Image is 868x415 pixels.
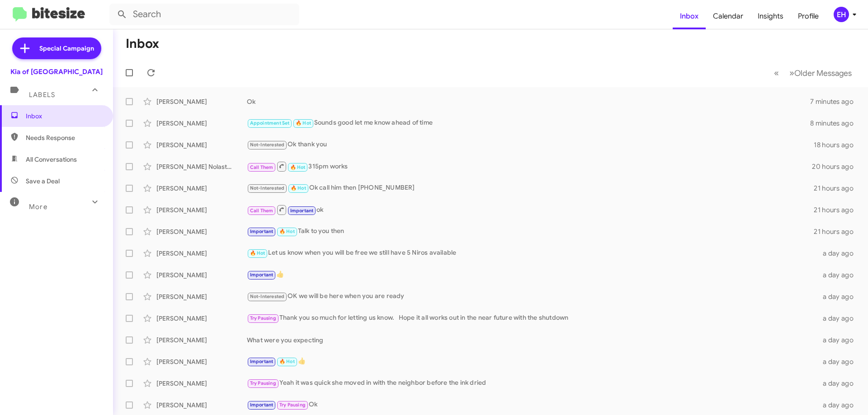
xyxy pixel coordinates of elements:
span: Important [250,272,274,278]
span: Appointment Set [250,120,290,126]
div: 315pm works [247,161,812,172]
div: Sounds good let me know ahead of time [247,118,810,128]
div: a day ago [817,357,861,366]
div: Ok thank you [247,140,814,150]
div: [PERSON_NAME] Nolastname123241569 [156,162,247,171]
span: Special Campaign [39,44,94,53]
div: a day ago [817,249,861,258]
div: 21 hours ago [814,227,861,236]
div: 👍 [247,356,817,367]
button: Previous [769,64,784,82]
div: 18 hours ago [814,140,861,149]
div: Let us know when you will be free we still have 5 Niros available [247,248,817,258]
span: « [774,67,779,79]
div: 8 minutes ago [810,119,861,128]
span: All Conversations [26,155,77,164]
span: Needs Response [26,133,103,142]
span: Call Them [250,208,274,214]
div: [PERSON_NAME] [156,270,247,280]
div: [PERSON_NAME] [156,357,247,366]
input: Search [109,4,299,25]
span: 🔥 Hot [279,228,295,234]
span: Try Pausing [279,402,306,408]
span: Not-Interested [250,185,285,191]
div: [PERSON_NAME] [156,292,247,301]
div: OK we will be here when you are ready [247,291,817,302]
span: Try Pausing [250,380,276,386]
div: a day ago [817,379,861,388]
div: [PERSON_NAME] [156,249,247,258]
div: Ok [247,400,817,410]
span: 🔥 Hot [296,120,311,126]
h1: Inbox [126,37,159,51]
span: » [789,67,794,79]
span: 🔥 Hot [290,164,306,170]
div: [PERSON_NAME] [156,379,247,388]
div: 7 minutes ago [810,97,861,106]
div: 21 hours ago [814,205,861,214]
span: Labels [29,91,55,99]
a: Profile [791,3,826,29]
span: Inbox [26,112,103,121]
div: Talk to you then [247,226,814,237]
div: [PERSON_NAME] [156,97,247,106]
div: What were you expecting [247,336,817,345]
span: Older Messages [794,68,852,78]
div: [PERSON_NAME] [156,140,247,149]
button: EH [826,7,858,22]
div: [PERSON_NAME] [156,314,247,323]
div: [PERSON_NAME] [156,184,247,193]
div: a day ago [817,336,861,345]
nav: Page navigation example [769,64,857,82]
span: Important [250,359,274,364]
span: Not-Interested [250,142,285,148]
a: Calendar [706,3,750,29]
span: Try Pausing [250,315,276,321]
div: Yeah it was quick she moved in with the neighbor before the ink dried [247,378,817,388]
div: Kia of [GEOGRAPHIC_DATA] [10,67,103,76]
div: 👍 [247,270,817,280]
div: a day ago [817,270,861,280]
span: More [29,203,47,211]
span: Not-Interested [250,294,285,299]
div: Ok call him then [PHONE_NUMBER] [247,183,814,193]
span: 🔥 Hot [279,359,295,364]
span: Important [250,402,274,408]
button: Next [784,64,857,82]
span: 🔥 Hot [291,185,306,191]
a: Inbox [673,3,706,29]
div: [PERSON_NAME] [156,205,247,214]
span: Important [290,208,314,214]
div: a day ago [817,292,861,301]
span: 🔥 Hot [250,250,265,256]
div: a day ago [817,401,861,410]
div: ok [247,204,814,215]
div: a day ago [817,314,861,323]
a: Special Campaign [12,37,101,59]
a: Insights [750,3,791,29]
div: 21 hours ago [814,184,861,193]
div: EH [834,7,849,22]
div: [PERSON_NAME] [156,227,247,236]
div: [PERSON_NAME] [156,119,247,128]
div: 20 hours ago [812,162,861,171]
span: Save a Deal [26,177,60,186]
div: [PERSON_NAME] [156,401,247,410]
div: [PERSON_NAME] [156,336,247,345]
div: Ok [247,97,810,106]
span: Call Them [250,164,274,170]
span: Important [250,228,274,234]
div: Thank you so much for letting us know. Hope it all works out in the near future with the shutdown [247,313,817,323]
